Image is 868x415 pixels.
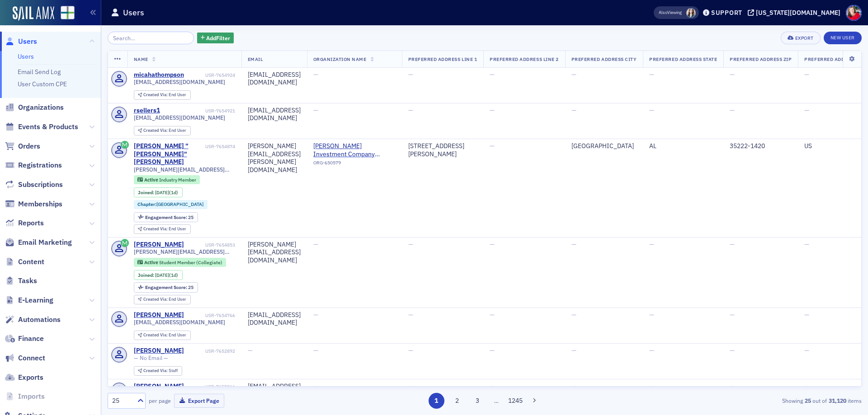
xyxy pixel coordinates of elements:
[5,122,78,132] a: Events & Products
[18,315,61,325] span: Automations
[649,70,654,79] span: —
[5,315,61,325] a: Automations
[143,226,169,232] span: Created Via :
[730,382,735,390] span: —
[143,127,169,133] span: Created Via :
[408,70,413,79] span: —
[490,311,495,319] span: —
[18,160,62,170] span: Registrations
[649,382,654,390] span: —
[134,354,168,361] span: — No Email —
[143,368,169,373] span: Created Via :
[134,200,208,209] div: Chapter:
[649,142,717,150] div: AL
[149,396,171,405] label: per page
[5,392,45,401] a: Imports
[155,189,169,196] span: [DATE]
[138,190,155,196] span: Joined :
[143,368,178,373] div: Staff
[571,382,576,390] span: —
[134,166,235,173] span: [PERSON_NAME][EMAIL_ADDRESS][PERSON_NAME][DOMAIN_NAME]
[5,199,62,209] a: Memberships
[123,7,144,18] h1: Users
[5,334,44,344] a: Finance
[134,107,160,115] a: rsellers1
[137,177,196,183] a: Active Industry Member
[206,34,230,42] span: Add Filter
[145,284,188,290] span: Engagement Score :
[804,70,809,79] span: —
[730,311,735,319] span: —
[824,32,862,44] a: New User
[134,114,225,121] span: [EMAIL_ADDRESS][DOMAIN_NAME]
[490,106,495,114] span: —
[108,32,194,44] input: Search…
[571,70,576,79] span: —
[134,258,226,267] div: Active: Active: Student Member (Collegiate)
[134,142,204,166] a: [PERSON_NAME] "[PERSON_NAME]" [PERSON_NAME]
[313,382,318,390] span: —
[649,240,654,248] span: —
[408,56,477,62] span: Preferred Address Line 1
[18,334,44,344] span: Finance
[134,282,198,292] div: Engagement Score: 25
[137,259,222,265] a: Active Student Member (Collegiate)
[804,346,809,354] span: —
[571,346,576,354] span: —
[730,346,735,354] span: —
[18,353,45,363] span: Connect
[313,346,318,354] span: —
[5,103,64,112] a: Organizations
[571,142,637,150] div: [GEOGRAPHIC_DATA]
[313,240,318,248] span: —
[143,297,186,302] div: End User
[5,276,37,286] a: Tasks
[248,382,301,398] div: [EMAIL_ADDRESS][DOMAIN_NAME]
[248,107,301,122] div: [EMAIL_ADDRESS][DOMAIN_NAME]
[61,6,75,20] img: SailAMX
[449,393,465,409] button: 2
[649,346,654,354] span: —
[145,214,188,220] span: Engagement Score :
[756,9,840,17] div: [US_STATE][DOMAIN_NAME]
[5,295,53,305] a: E-Learning
[659,9,682,16] span: Viewing
[18,37,37,47] span: Users
[134,311,184,319] a: [PERSON_NAME]
[686,8,696,18] span: Sarah Lowery
[5,373,43,382] a: Exports
[490,346,495,354] span: —
[185,348,235,354] div: USR-7652892
[174,394,224,408] button: Export Page
[5,160,62,170] a: Registrations
[18,373,43,382] span: Exports
[185,72,235,78] div: USR-7654924
[408,311,413,319] span: —
[490,142,495,150] span: —
[134,90,191,100] div: Created Via: End User
[134,71,184,79] a: micahathompson
[134,382,184,391] a: [PERSON_NAME]
[571,106,576,114] span: —
[490,382,495,390] span: —
[313,142,396,158] a: [PERSON_NAME] Investment Company ([GEOGRAPHIC_DATA], [GEOGRAPHIC_DATA])
[143,332,169,338] span: Created Via :
[827,396,848,405] strong: 31,120
[5,257,44,267] a: Content
[134,126,191,135] div: Created Via: End User
[205,144,235,149] div: USR-7654874
[134,212,198,222] div: Engagement Score: 25
[134,79,225,85] span: [EMAIL_ADDRESS][DOMAIN_NAME]
[803,396,812,405] strong: 25
[18,257,44,267] span: Content
[508,393,524,409] button: 1245
[54,6,75,21] a: View Homepage
[490,396,503,405] span: …
[144,259,159,266] span: Active
[18,122,78,132] span: Events & Products
[134,319,225,326] span: [EMAIL_ADDRESS][DOMAIN_NAME]
[5,353,45,363] a: Connect
[134,241,184,249] a: [PERSON_NAME]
